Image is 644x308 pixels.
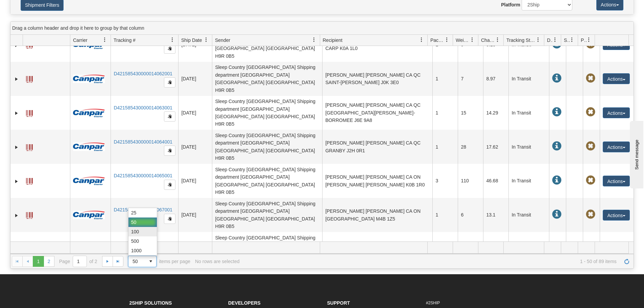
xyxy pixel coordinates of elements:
[73,211,105,219] img: 14 - Canpar
[10,22,634,35] div: grid grouping header
[483,130,508,164] td: 17.62
[73,256,87,267] input: Page 1
[322,96,432,130] td: [PERSON_NAME] [PERSON_NAME] CA QC [GEOGRAPHIC_DATA][PERSON_NAME]-BORROMEE J6E 9A8
[322,130,432,164] td: [PERSON_NAME] [PERSON_NAME] CA QC GRANBY J2H 0R1
[483,164,508,198] td: 46.68
[178,164,212,198] td: [DATE]
[13,212,20,219] a: Expand
[458,232,483,266] td: 3
[566,34,578,46] a: Shipment Issues filter column settings
[430,37,445,44] span: Packages
[432,62,458,96] td: 1
[128,256,190,267] span: items per page
[244,259,616,264] span: 1 - 50 of 89 items
[212,96,322,130] td: Sleep Country [GEOGRAPHIC_DATA] Shipping department [GEOGRAPHIC_DATA] [GEOGRAPHIC_DATA] [GEOGRAPH...
[621,256,632,267] a: Refresh
[73,109,105,117] img: 14 - Canpar
[145,256,156,267] span: select
[13,76,20,82] a: Expand
[212,232,322,266] td: Sleep Country [GEOGRAPHIC_DATA] Shipping department [GEOGRAPHIC_DATA] [GEOGRAPHIC_DATA] [GEOGRAPH...
[586,210,595,219] span: Pickup Not Assigned
[114,37,136,44] span: Tracking #
[215,37,230,44] span: Sender
[552,40,562,49] span: In Transit
[458,198,483,232] td: 6
[416,34,427,46] a: Recipient filter column settings
[114,71,172,76] a: D421585430000014062001
[178,232,212,266] td: [DATE]
[458,130,483,164] td: 28
[458,96,483,130] td: 15
[603,176,630,186] button: Actions
[327,300,350,306] strong: Support
[212,62,322,96] td: Sleep Country [GEOGRAPHIC_DATA] Shipping department [GEOGRAPHIC_DATA] [GEOGRAPHIC_DATA] [GEOGRAPH...
[164,146,175,156] button: Copy to clipboard
[200,34,212,46] a: Ship Date filter column settings
[102,256,113,267] a: Go to the next page
[506,37,536,44] span: Tracking Status
[603,142,630,152] button: Actions
[501,1,520,8] label: Platform
[458,164,483,198] td: 110
[59,256,97,267] span: Page of 2
[552,107,562,117] span: In Transit
[114,139,172,145] a: D421585430000014064001
[322,198,432,232] td: [PERSON_NAME] [PERSON_NAME] CA ON [GEOGRAPHIC_DATA] M4B 1Z5
[586,40,595,49] span: Pickup Not Assigned
[73,143,105,151] img: 14 - Canpar
[26,209,33,220] a: Label
[26,141,33,152] a: Label
[483,232,508,266] td: 9.12
[483,96,508,130] td: 14.29
[178,198,212,232] td: [DATE]
[603,73,630,84] button: Actions
[212,164,322,198] td: Sleep Country [GEOGRAPHIC_DATA] Shipping department [GEOGRAPHIC_DATA] [GEOGRAPHIC_DATA] [GEOGRAPH...
[212,198,322,232] td: Sleep Country [GEOGRAPHIC_DATA] Shipping department [GEOGRAPHIC_DATA] [GEOGRAPHIC_DATA] [GEOGRAPH...
[26,73,33,84] a: Label
[44,256,54,267] a: 2
[99,34,111,46] a: Carrier filter column settings
[628,120,643,188] iframe: chat widget
[113,256,123,267] a: Go to the last page
[483,198,508,232] td: 13.1
[178,62,212,96] td: [DATE]
[308,34,320,46] a: Sender filter column settings
[508,164,549,198] td: In Transit
[114,207,172,212] a: D421585430000014067001
[114,241,172,247] a: D421585430000014068001
[114,105,172,110] a: D421585430000014063001
[547,37,553,44] span: Delivery Status
[212,130,322,164] td: Sleep Country [GEOGRAPHIC_DATA] Shipping department [GEOGRAPHIC_DATA] [GEOGRAPHIC_DATA] [GEOGRAPH...
[441,34,453,46] a: Packages filter column settings
[552,176,562,185] span: In Transit
[228,300,261,306] strong: Developers
[178,130,212,164] td: [DATE]
[552,210,562,219] span: In Transit
[131,209,137,216] span: 25
[164,44,175,54] button: Copy to clipboard
[532,34,544,46] a: Tracking Status filter column settings
[13,178,20,185] a: Expand
[586,142,595,151] span: Pickup Not Assigned
[603,210,630,221] button: Actions
[432,198,458,232] td: 1
[586,176,595,185] span: Pickup Not Assigned
[432,164,458,198] td: 3
[586,74,595,83] span: Pickup Not Assigned
[178,96,212,130] td: [DATE]
[432,232,458,266] td: 1
[128,208,157,255] ul: Page sizes drop down
[128,256,157,267] span: Page sizes drop down
[133,258,141,265] span: 50
[129,300,172,306] strong: 2Ship Solutions
[26,107,33,118] a: Label
[73,75,105,83] img: 14 - Canpar
[322,232,432,266] td: [PERSON_NAME] [PERSON_NAME] CA ON TORONTO M5A 0L1
[26,175,33,186] a: Label
[508,96,549,130] td: In Transit
[181,37,202,44] span: Ship Date
[432,96,458,130] td: 1
[508,198,549,232] td: In Transit
[131,219,137,226] span: 50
